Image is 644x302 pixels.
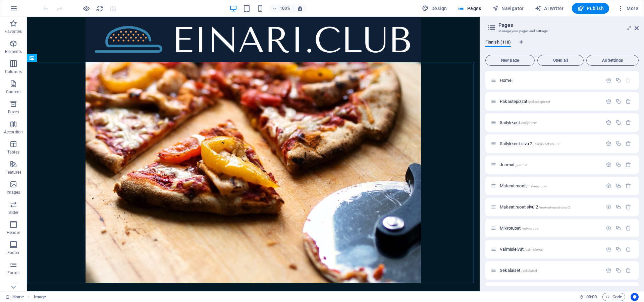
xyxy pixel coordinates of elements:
button: Pages [455,3,484,14]
h6: Session time [579,293,597,301]
div: Settings [606,99,611,104]
div: Säilykkeet/sailykkeet [498,120,602,125]
div: Settings [606,77,611,83]
span: Open all [540,58,581,62]
span: /makeat-ruoat [526,184,548,188]
button: More [614,3,641,14]
span: /sailykkeet-sivu-2 [533,142,560,146]
i: On resize automatically adjust zoom level to fit chosen device. [297,5,303,11]
button: Usercentrics [631,293,639,301]
span: Click to open page [500,226,539,231]
div: Settings [606,183,611,189]
p: Accordion [4,129,23,135]
button: Navigator [489,3,527,14]
p: Elements [5,49,22,54]
div: Settings [606,162,611,168]
nav: breadcrumb [34,293,46,301]
span: Click to open page [500,120,537,125]
div: Sekalaiset/sekalaiset [498,268,602,273]
div: Duplicate [615,141,621,146]
button: Publish [572,3,609,14]
span: Code [605,293,622,301]
div: Valmisleivät/valmisleivat [498,247,602,251]
div: Home/ [498,78,602,82]
div: Remove [626,120,631,125]
span: : [591,294,592,299]
div: Settings [606,204,611,210]
span: Finnish (118) [485,38,511,48]
span: Click to open page [500,99,550,104]
span: /sailykkeet [521,121,537,125]
a: Home [5,293,24,301]
span: More [617,5,638,12]
div: The startpage cannot be deleted [626,77,631,83]
p: Forms [7,270,19,276]
button: Code [602,293,625,301]
div: Duplicate [615,225,621,231]
span: /sekalaiset [521,269,537,273]
div: Duplicate [615,246,621,252]
span: /makeat-ruoat-sivu-2 [539,205,571,209]
button: AI Writer [532,3,567,14]
span: /pakastepizzat [528,100,550,104]
span: All Settings [589,58,636,62]
span: Click to open page [500,204,570,209]
div: Duplicate [615,77,621,83]
div: Remove [626,183,631,189]
p: Columns [5,69,22,74]
div: Juomat/juomat [498,163,602,167]
span: /mikroruoat [522,227,540,230]
span: Click to open page [500,247,543,252]
div: Duplicate [615,267,621,273]
h3: Manage your pages and settings [498,28,625,34]
span: Click to select. Double-click to edit [34,293,46,301]
div: Remove [626,225,631,231]
p: Favorites [5,29,22,34]
i: Reload page [96,5,104,12]
span: Click to open page [500,141,559,146]
p: Boxes [8,109,19,115]
div: Duplicate [615,204,621,210]
span: AI Writer [535,5,564,12]
span: Click to open page [500,268,537,273]
div: Mikroruoat/mikroruoat [498,226,602,230]
div: Remove [626,141,631,146]
div: Makeat ruoat sivu 2/makeat-ruoat-sivu-2 [498,205,602,209]
span: Click to open page [500,78,514,83]
div: Remove [626,204,631,210]
span: Click to open page [500,183,547,188]
p: Features [5,170,21,175]
p: Footer [7,250,19,255]
button: Click here to leave preview mode and continue editing [82,4,90,12]
span: /juomat [515,163,527,167]
button: reload [96,4,104,12]
div: Settings [606,225,611,231]
div: Settings [606,141,611,146]
div: Remove [626,267,631,273]
div: Remove [626,162,631,168]
button: Open all [537,55,584,66]
p: Images [7,190,20,195]
p: Header [7,230,20,235]
span: Navigator [492,5,524,12]
p: Tables [7,149,19,155]
span: New page [488,58,532,62]
div: Language Tabs [485,40,639,52]
div: Sailykkeet sivu 2/sailykkeet-sivu-2 [498,141,602,146]
div: Makeat ruoat/makeat-ruoat [498,184,602,188]
button: All Settings [586,55,639,66]
span: / [512,79,514,82]
button: New page [485,55,535,66]
div: Remove [626,99,631,104]
div: Remove [626,246,631,252]
button: 100% [270,4,293,12]
p: Content [6,89,21,95]
span: Pages [458,5,481,12]
div: Duplicate [615,162,621,168]
div: Duplicate [615,120,621,125]
div: Design (Ctrl+Alt+Y) [419,3,450,14]
div: Settings [606,120,611,125]
button: Design [419,3,450,14]
div: Settings [606,246,611,252]
h2: Pages [498,22,639,28]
